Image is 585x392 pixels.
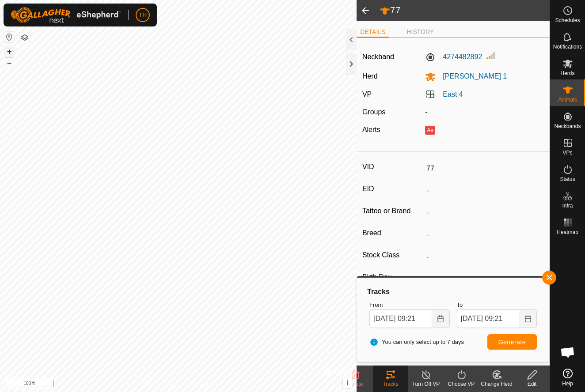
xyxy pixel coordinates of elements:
button: Map Layers [19,32,30,43]
button: – [4,58,15,68]
span: Schedules [555,18,580,23]
span: Herds [560,71,574,76]
label: 4274482892 [425,52,482,62]
span: You can only select up to 7 days [369,338,464,347]
button: Reset Map [4,32,15,42]
div: Choose VP [444,380,479,388]
h2: 77 [380,5,550,16]
div: Open chat [555,339,581,366]
img: Signal strength [486,50,496,61]
a: East 4 [443,90,463,98]
span: VPs [562,150,572,155]
button: + [4,46,15,57]
li: HISTORY [403,27,437,37]
span: Help [562,381,573,386]
button: Choose Date [432,309,450,328]
button: Ae [425,126,435,135]
label: EID [362,183,423,195]
div: Tracks [373,380,408,388]
span: [PERSON_NAME] 1 [436,72,507,80]
button: Generate [487,334,537,350]
li: DETAILS [357,27,389,38]
span: Heatmap [557,230,578,235]
span: Infra [562,203,573,208]
span: Generate [498,339,526,346]
label: Herd [362,72,378,80]
div: Change Herd [479,380,514,388]
label: Stock Class [362,249,423,261]
button: i [343,378,353,388]
label: Neckband [362,52,394,62]
label: Alerts [362,126,380,133]
div: Edit [514,380,550,388]
label: VP [362,90,372,98]
label: Breed [362,227,423,239]
div: Turn Off VP [408,380,444,388]
span: Status [560,177,575,182]
span: Animals [558,97,577,102]
a: Privacy Policy [144,381,177,388]
span: Neckbands [554,124,581,129]
label: From [369,301,449,309]
span: Notifications [553,44,582,49]
label: VID [362,161,423,173]
button: Choose Date [519,309,537,328]
a: Help [550,365,585,390]
label: Birth Day [362,271,423,283]
a: Contact Us [187,381,213,388]
label: To [457,301,537,309]
span: i [347,379,349,387]
span: TH [139,11,147,20]
label: Groups [362,108,385,116]
label: Tattoo or Brand [362,205,423,217]
div: - [422,107,547,117]
img: Gallagher Logo [11,7,121,23]
div: Tracks [366,286,540,297]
